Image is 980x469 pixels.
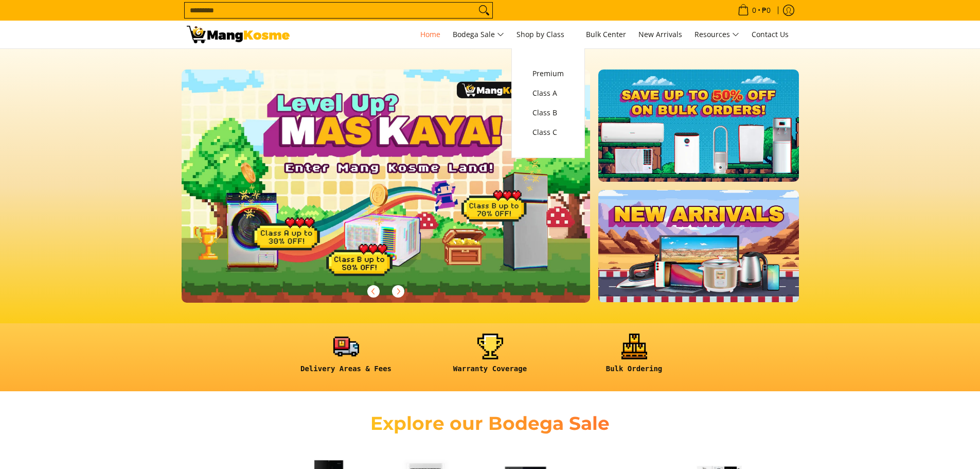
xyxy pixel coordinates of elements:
[527,123,569,142] a: Class C
[633,21,687,48] a: New Arrivals
[746,21,794,48] a: Contact Us
[638,29,682,39] span: New Arrivals
[527,64,569,83] a: Premium
[420,29,440,39] span: Home
[423,334,557,381] a: <h6><strong>Warranty Coverage</strong></h6>
[567,334,701,381] a: <h6><strong>Bulk Ordering</strong></h6>
[586,29,626,39] span: Bulk Center
[453,28,504,41] span: Bodega Sale
[751,7,758,14] span: 0
[532,67,564,80] span: Premium
[279,334,413,381] a: <h6><strong>Delivery Areas & Fees</strong></h6>
[694,28,739,41] span: Resources
[760,7,772,14] span: ₱0
[300,21,794,48] nav: Main Menu
[752,29,789,39] span: Contact Us
[387,280,409,303] button: Next
[581,21,631,48] a: Bulk Center
[532,107,564,119] span: Class B
[511,21,579,48] a: Shop by Class
[448,21,509,48] a: Bodega Sale
[516,28,574,41] span: Shop by Class
[532,126,564,139] span: Class C
[527,83,569,103] a: Class A
[362,280,385,303] button: Previous
[187,26,290,43] img: Mang Kosme: Your Home Appliances Warehouse Sale Partner!
[415,21,446,48] a: Home
[341,412,639,435] h2: Explore our Bodega Sale
[527,103,569,123] a: Class B
[476,3,492,18] button: Search
[689,21,744,48] a: Resources
[735,5,774,16] span: •
[182,70,591,303] img: Gaming desktop banner
[532,87,564,100] span: Class A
